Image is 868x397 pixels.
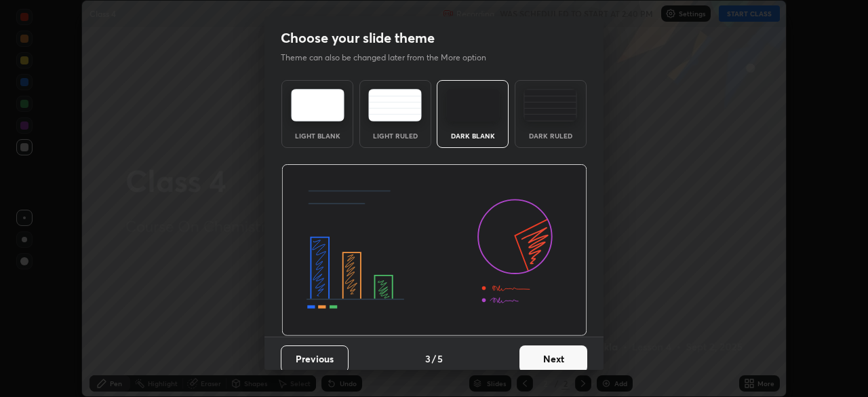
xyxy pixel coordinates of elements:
img: lightTheme.e5ed3b09.svg [291,89,344,121]
img: darkRuledTheme.de295e13.svg [524,89,577,121]
h4: 3 [425,352,431,366]
h4: 5 [437,352,443,366]
button: Previous [281,345,349,373]
img: lightRuledTheme.5fabf969.svg [368,89,422,121]
h2: Choose your slide theme [281,29,435,47]
img: darkTheme.f0cc69e5.svg [446,89,500,121]
div: Light Blank [290,132,344,139]
img: darkThemeBanner.d06ce4a2.svg [281,164,587,337]
div: Dark Blank [446,132,500,139]
h4: / [432,352,436,366]
p: Theme can also be changed later from the More option [281,52,500,64]
div: Light Ruled [368,132,422,139]
button: Next [519,345,587,373]
div: Dark Ruled [524,132,578,139]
